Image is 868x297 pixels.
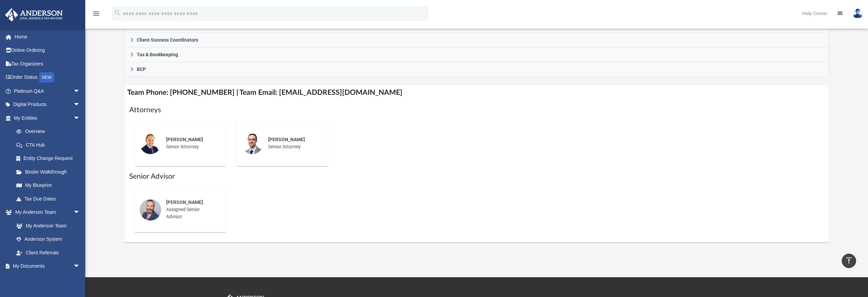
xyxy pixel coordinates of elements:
a: Binder Walkthrough [10,165,90,179]
h1: Attorneys [129,105,824,115]
div: Assigned Senior Advisor [161,194,221,225]
i: menu [92,10,100,18]
a: My Documentsarrow_drop_down [5,259,87,273]
span: arrow_drop_down [73,259,87,273]
a: Box [10,273,84,286]
img: thumbnail [139,199,161,221]
span: [PERSON_NAME] [268,137,305,142]
a: Online Ordering [5,44,90,57]
a: My Entitiesarrow_drop_down [5,111,90,125]
span: [PERSON_NAME] [166,137,203,142]
h4: Team Phone: [PHONE_NUMBER] | Team Email: [EMAIL_ADDRESS][DOMAIN_NAME] [124,85,829,100]
span: Tax & Bookkeeping [137,52,178,57]
a: Order StatusNEW [5,71,90,85]
i: vertical_align_top [845,256,853,265]
img: thumbnail [139,132,161,154]
a: Overview [10,125,90,138]
h1: Senior Advisor [129,172,824,181]
span: arrow_drop_down [73,98,87,112]
a: Tax & Bookkeeping [124,47,829,62]
a: Entity Change Request [10,152,90,165]
span: BCP [137,67,146,72]
span: arrow_drop_down [73,206,87,220]
img: thumbnail [241,132,263,154]
a: My Blueprint [10,179,87,192]
span: arrow_drop_down [73,111,87,125]
a: Tax Organizers [5,57,90,71]
span: Client Success Coordinators [137,38,198,42]
a: Home [5,30,90,44]
a: My Anderson Team [10,219,84,233]
a: CTA Hub [10,138,90,152]
span: [PERSON_NAME] [166,199,203,205]
a: Platinum Q&Aarrow_drop_down [5,84,90,98]
a: My Anderson Teamarrow_drop_down [5,206,87,219]
a: vertical_align_top [842,254,856,268]
i: search [114,9,121,17]
img: Anderson Advisors Platinum Portal [3,8,65,21]
a: Client Referrals [10,246,87,259]
span: arrow_drop_down [73,84,87,98]
a: BCP [124,62,829,77]
div: Senior Attorney [263,131,323,155]
a: menu [92,13,100,18]
div: NEW [39,72,54,83]
a: Anderson System [10,233,87,246]
a: Tax Due Dates [10,192,90,206]
a: Client Success Coordinators [124,33,829,47]
a: Digital Productsarrow_drop_down [5,98,90,112]
img: User Pic [853,9,863,18]
div: Senior Attorney [161,131,221,155]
